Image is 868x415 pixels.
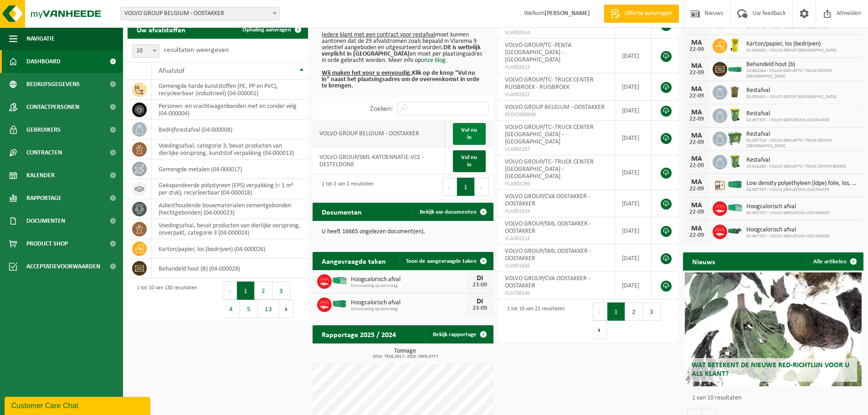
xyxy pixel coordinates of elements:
[26,118,61,141] span: Gebruikers
[152,80,308,100] td: gemengde harde kunststoffen (PE, PP en PVC), recycleerbaar (industrieel) (04-000001)
[688,225,706,232] div: MA
[351,299,466,307] span: Hoogcalorisch afval
[615,190,652,217] td: [DATE]
[279,300,293,318] button: Next
[317,177,374,197] div: 1 tot 2 van 2 resultaten
[242,27,291,33] span: Ophaling aanvragen
[727,154,743,169] img: WB-0240-HPE-GN-50
[746,226,829,234] span: Hoogcalorisch afval
[471,275,489,282] div: DI
[471,298,489,305] div: DI
[746,94,837,100] span: 01-001001 - VOLVO GROUP [GEOGRAPHIC_DATA]
[471,305,489,312] div: 23-09
[727,180,743,189] img: HK-XC-40-GN-00
[471,282,489,288] div: 23-09
[746,118,829,123] span: 02-007707 - VOLVO GROUP/SML OOSTAKKER
[727,37,743,53] img: WB-0240-HPE-YW-01
[222,300,240,318] button: 4
[322,19,484,89] p: moet kunnen aantonen dat de 29 afvalstromen zoals bepaald in Vlarema 9 selectief aangeboden en ui...
[604,5,679,23] a: Offerte aanvragen
[806,252,863,271] a: Alle artikelen
[505,91,608,98] span: VLA902612
[133,45,159,57] span: 10
[505,77,594,91] span: VOLVO GROUP/TC- TRUCK CENTER RUISBROEK - RUISBROEK
[688,86,706,93] div: MA
[26,232,68,255] span: Product Shop
[426,325,493,343] a: Bekijk rapportage
[727,84,743,99] img: IC-WB-0200-WD-10
[727,204,743,212] img: HK-XP-30-GN-00
[152,120,308,139] td: bedrijfsrestafval (04-000008)
[625,302,643,321] button: 2
[26,50,61,73] span: Dashboard
[746,68,859,79] span: 10-862584 - VOLVO GROUP/TC- TRUCK CENTER [GEOGRAPHIC_DATA]
[688,70,706,76] div: 22-09
[727,64,743,72] img: HK-XC-20-GN-00
[121,7,279,20] span: VOLVO GROUP BELGIUM - OOSTAKKER
[370,105,393,113] label: Zoeken:
[505,275,590,289] span: VOLVO GROUP/CVA OOSTAKKER - OOSTAKKER
[746,187,859,193] span: 02-007707 - VOLVO GROUP/SML OOSTAKKER
[222,282,237,300] button: Previous
[505,220,591,235] span: VOLVO GROUP/SML OOSTAKKER - OOSTAKKER
[317,354,493,359] span: 2024: 7918,261 t - 2025: 5665,473 t
[159,67,185,75] span: Afvalstof
[152,259,308,278] td: behandeld hout (B) (04-000028)
[313,147,445,174] td: VOLVO GROUP/SML-KATOENNATIE-VCE - DESTELDONK
[505,262,608,270] span: VLA901826
[688,62,706,70] div: MA
[505,29,608,36] span: VLA902614
[505,159,594,180] span: VOLVO GROUP/TC- TRUCK CENTER [GEOGRAPHIC_DATA] - [GEOGRAPHIC_DATA]
[593,321,607,339] button: Next
[351,283,466,289] span: Omwisseling op aanvraag
[727,227,743,235] img: HK-XZ-20-GN-01
[746,180,859,187] span: Low density polyethyleen (ldpe) folie, los, naturel
[688,202,706,209] div: MA
[746,234,829,239] span: 02-007707 - VOLVO GROUP/SML OOSTAKKER
[152,159,308,179] td: gemengde metalen (04-000017)
[688,139,706,146] div: 22-09
[688,109,706,116] div: MA
[26,164,55,187] span: Kalender
[240,300,258,318] button: 5
[505,235,608,242] span: VLA902214
[235,20,307,39] a: Ophaling aanvragen
[505,208,608,215] span: VLA901818
[505,64,608,71] span: VLA902613
[132,44,159,58] span: 10
[615,73,652,101] td: [DATE]
[688,132,706,139] div: MA
[692,395,859,401] p: 1 van 10 resultaten
[313,120,445,147] td: VOLVO GROUP BELGIUM - OOSTAKKER
[442,178,457,196] button: Previous
[505,193,590,207] span: VOLVO GROUP/CVA OOSTAKKER - OOSTAKKER
[505,180,608,188] span: VLA902296
[615,101,652,121] td: [DATE]
[120,7,280,20] span: VOLVO GROUP BELGIUM - OOSTAKKER
[688,163,706,169] div: 22-09
[237,282,255,300] button: 1
[615,245,652,272] td: [DATE]
[503,302,565,340] div: 1 tot 10 van 21 resultaten
[505,111,608,118] span: RED25006940
[505,42,571,63] span: VOLVO GROUP/TC- PENTA [GEOGRAPHIC_DATA] - [GEOGRAPHIC_DATA]
[622,9,674,18] span: Offerte aanvragen
[258,300,279,318] button: 13
[332,277,347,285] img: HK-XP-30-GN-00
[685,272,862,386] a: Wat betekent de nieuwe RED-richtlijn voor u als klant?
[746,138,859,149] span: 02-007714 - VOLVO GROUP/TC- TRUCK CENTER [GEOGRAPHIC_DATA]
[322,31,435,38] u: Iedere klant met een contract voor restafval
[688,93,706,99] div: 22-09
[746,164,846,169] span: 10-914200 - VOLVO GROUP/TC- TRUCK CENTER BEERSE
[406,258,477,264] span: Toon de aangevraagde taken
[643,302,661,321] button: 3
[544,10,590,17] strong: [PERSON_NAME]
[607,302,625,321] button: 1
[5,395,152,415] iframe: chat widget
[615,155,652,190] td: [DATE]
[727,107,743,123] img: WB-0240-HPE-GN-50
[746,210,829,216] span: 02-007707 - VOLVO GROUP/SML OOSTAKKER
[683,252,724,270] h2: Nieuws
[692,362,849,378] span: Wat betekent de nieuwe RED-richtlijn voor u als klant?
